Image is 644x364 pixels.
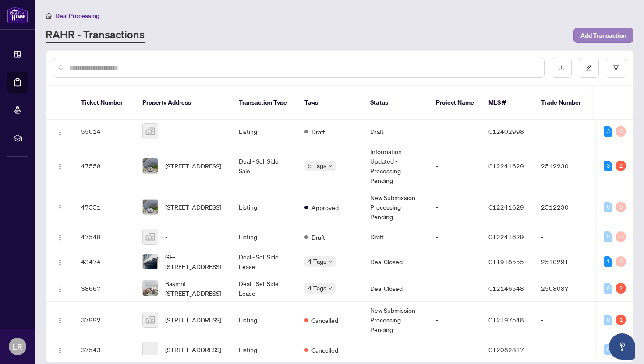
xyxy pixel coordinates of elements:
[308,283,326,293] span: 4 Tags
[143,254,158,269] img: thumbnail-img
[74,248,135,275] td: 43474
[165,315,221,325] span: [STREET_ADDRESS]
[488,284,524,292] span: C12146548
[534,225,595,248] td: -
[534,120,595,143] td: -
[143,124,158,139] img: thumbnail-img
[488,127,524,135] span: C12402998
[311,203,339,212] span: Approved
[604,283,612,294] div: 0
[232,120,297,143] td: Listing
[488,258,524,266] span: C11918555
[363,189,429,225] td: New Submission - Processing Pending
[488,316,524,324] span: C12197548
[429,302,481,338] td: -
[363,275,429,302] td: Deal Closed
[534,338,595,361] td: -
[232,248,297,275] td: Deal - Sell Side Lease
[429,143,481,189] td: -
[488,203,524,211] span: C12241629
[604,315,612,325] div: 0
[363,248,429,275] td: Deal Closed
[586,65,592,71] span: edit
[363,225,429,248] td: Draft
[604,202,612,212] div: 0
[232,143,297,189] td: Deal - Sell Side Sale
[53,230,67,244] button: Logo
[143,281,158,296] img: thumbnail-img
[74,275,135,302] td: 38667
[616,161,626,171] div: 2
[143,312,158,327] img: thumbnail-img
[429,338,481,361] td: -
[74,225,135,248] td: 47549
[616,231,626,242] div: 0
[53,159,67,173] button: Logo
[616,283,626,294] div: 2
[613,65,619,71] span: filter
[534,302,595,338] td: -
[604,231,612,242] div: 0
[53,281,67,295] button: Logo
[53,200,67,214] button: Logo
[7,7,28,23] img: logo
[232,86,297,120] th: Transaction Type
[552,58,572,78] button: download
[311,232,325,242] span: Draft
[143,199,158,214] img: thumbnail-img
[57,347,64,354] img: Logo
[488,162,524,170] span: C12241629
[74,86,135,120] th: Ticket Number
[165,252,225,271] span: GF-[STREET_ADDRESS]
[57,317,64,324] img: Logo
[604,256,612,267] div: 1
[232,275,297,302] td: Deal - Sell Side Lease
[534,248,595,275] td: 2510291
[616,256,626,267] div: 0
[429,248,481,275] td: -
[57,204,64,211] img: Logo
[53,124,67,138] button: Logo
[488,346,524,353] span: C12082817
[616,202,626,212] div: 0
[74,120,135,143] td: 55014
[143,158,158,173] img: thumbnail-img
[481,86,534,120] th: MLS #
[429,86,481,120] th: Project Name
[604,126,612,136] div: 3
[429,120,481,143] td: -
[57,234,64,241] img: Logo
[53,343,67,357] button: Logo
[534,86,595,120] th: Trade Number
[297,86,363,120] th: Tags
[363,143,429,189] td: Information Updated - Processing Pending
[13,340,22,353] span: LR
[616,126,626,136] div: 0
[311,315,338,325] span: Cancelled
[53,255,67,269] button: Logo
[165,345,221,354] span: [STREET_ADDRESS]
[311,127,325,136] span: Draft
[53,313,67,327] button: Logo
[46,13,52,19] span: home
[57,129,64,136] img: Logo
[232,225,297,248] td: Listing
[328,259,333,264] span: down
[616,315,626,325] div: 1
[580,28,626,42] span: Add Transaction
[308,161,326,171] span: 5 Tags
[135,86,232,120] th: Property Address
[57,259,64,266] img: Logo
[363,302,429,338] td: New Submission - Processing Pending
[311,345,338,355] span: Cancelled
[308,256,326,266] span: 4 Tags
[579,58,599,78] button: edit
[165,232,167,241] span: -
[363,120,429,143] td: Draft
[232,302,297,338] td: Listing
[74,302,135,338] td: 37992
[165,161,221,171] span: [STREET_ADDRESS]
[232,189,297,225] td: Listing
[143,229,158,244] img: thumbnail-img
[57,163,64,170] img: Logo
